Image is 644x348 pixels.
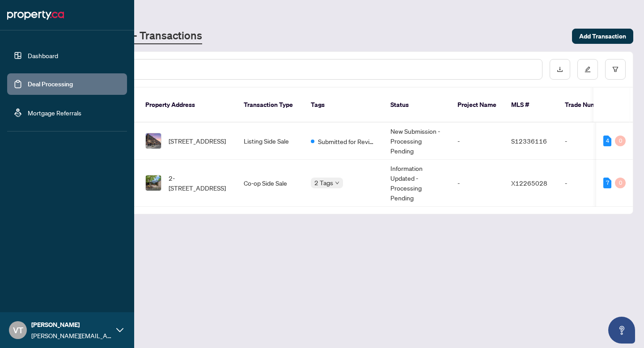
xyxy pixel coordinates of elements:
button: edit [577,59,598,80]
div: 4 [603,136,611,146]
td: - [450,123,504,160]
span: Submitted for Review [318,136,376,146]
td: Co-op Side Sale [237,160,304,207]
span: 2 Tags [314,178,333,188]
span: download [557,66,563,72]
button: Open asap [608,317,635,344]
td: New Submission - Processing Pending [383,123,450,160]
button: download [550,59,570,80]
th: Tags [304,88,383,123]
span: [PERSON_NAME] [31,320,112,330]
th: Project Name [450,88,504,123]
span: [STREET_ADDRESS] [169,136,226,146]
img: thumbnail-img [146,175,161,191]
td: - [450,160,504,207]
span: filter [612,66,619,72]
th: Property Address [138,88,237,123]
th: MLS # [504,88,558,123]
span: down [335,181,339,185]
td: Listing Side Sale [237,123,304,160]
span: [PERSON_NAME][EMAIL_ADDRESS][DOMAIN_NAME] [31,331,112,340]
div: 0 [615,136,626,146]
button: Add Transaction [572,29,633,44]
span: X12265028 [511,179,547,187]
td: Information Updated - Processing Pending [383,160,450,207]
div: 0 [615,178,626,188]
span: Add Transaction [579,29,626,43]
div: 7 [603,178,611,188]
td: - [558,123,620,160]
a: Dashboard [28,51,58,59]
span: 2-[STREET_ADDRESS] [169,173,229,193]
span: edit [585,66,591,72]
span: VT [13,324,23,336]
th: Trade Number [558,88,620,123]
th: Status [383,88,450,123]
img: logo [7,8,64,22]
td: - [558,160,620,207]
a: Deal Processing [28,80,73,88]
a: Mortgage Referrals [28,109,81,117]
span: S12336116 [511,137,547,145]
img: thumbnail-img [146,133,161,149]
button: filter [605,59,626,80]
th: Transaction Type [237,88,304,123]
